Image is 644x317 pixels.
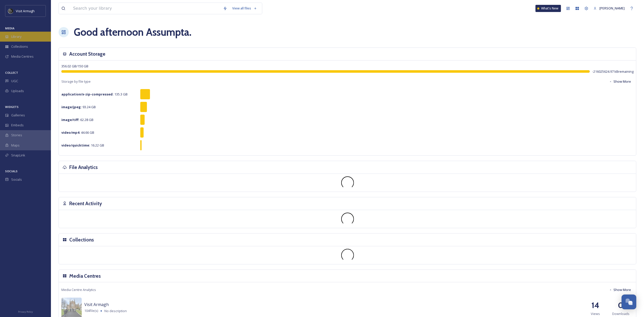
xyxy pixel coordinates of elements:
strong: video/mp4 : [61,130,80,135]
span: Socials [11,177,22,182]
img: THE-FIRST-PLACE-VISIT-ARMAGH.COM-BLACK.jpg [8,8,13,14]
span: 104 file(s) [84,308,98,313]
span: Media Centre Analytics [61,287,96,292]
span: SOCIALS [5,169,18,173]
span: Media Centres [11,54,34,59]
h3: Collections [69,236,94,243]
h3: Recent Activity [69,200,102,207]
span: Downloads [612,311,629,316]
span: COLLECT [5,71,18,75]
span: No description [104,309,127,313]
input: Search your library [71,3,221,14]
span: Embeds [11,123,24,128]
a: View all files [230,3,259,13]
span: Galleries [11,113,25,118]
span: 44.66 GB [61,130,94,135]
span: 135.3 GB [61,92,128,96]
span: Views [591,311,600,316]
span: 16.22 GB [61,143,104,148]
span: Library [11,34,21,39]
span: Privacy Policy [18,310,33,313]
h3: Account Storage [69,50,105,58]
button: Show More [607,285,634,295]
h2: 0 [618,299,624,311]
span: Maps [11,143,20,148]
a: Privacy Policy [18,308,33,314]
strong: image/jpeg : [61,105,82,109]
span: Collections [11,44,28,49]
h1: Good afternoon Assumpta . [74,25,191,40]
span: -216025624.97 kB remaining [592,69,634,74]
span: 62.28 GB [61,117,93,122]
span: MEDIA [5,26,15,30]
span: UGC [11,79,18,83]
strong: video/quicktime : [61,143,90,148]
span: 93.24 GB [61,105,96,109]
span: Stories [11,133,22,138]
a: [PERSON_NAME] [591,3,627,13]
span: 356.02 GB / 150 GB [61,64,88,68]
strong: image/tiff : [61,117,79,122]
h3: Media Centres [69,272,101,280]
span: [PERSON_NAME] [599,6,625,10]
span: Visit Armagh [84,302,109,307]
span: Uploads [11,89,24,93]
span: Storage by file type [61,79,91,84]
span: Visit Armagh [16,9,35,13]
button: Show More [607,77,634,87]
strong: application/x-zip-compressed : [61,92,114,96]
h2: 14 [591,299,599,311]
button: Open Chat [622,295,636,309]
span: SnapLink [11,153,25,158]
a: What's New [536,5,561,12]
span: WIDGETS [5,105,19,109]
h3: File Analytics [69,164,98,171]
